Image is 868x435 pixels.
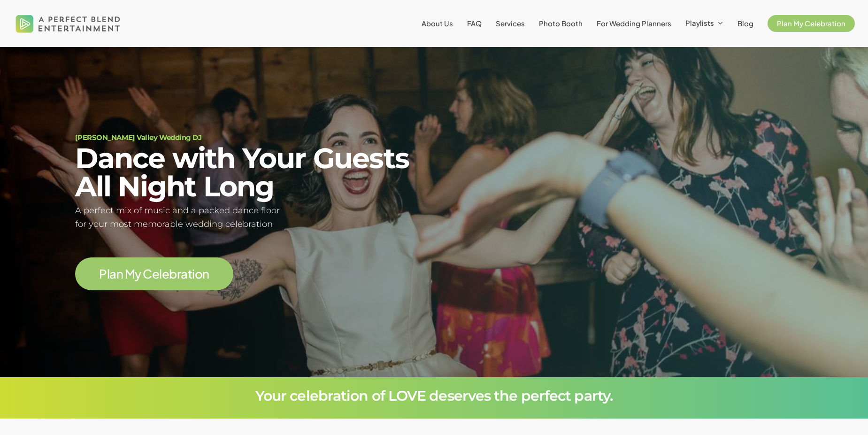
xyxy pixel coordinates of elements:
span: M [125,268,135,280]
span: e [162,268,169,280]
span: FAQ [467,19,482,28]
a: Plan My Celebration [768,20,855,27]
a: For Wedding Planners [597,20,671,27]
span: Playlists [685,18,714,27]
span: Blog [737,19,753,28]
span: y [135,268,141,280]
a: Plan My Celebration [99,267,209,280]
span: b [169,268,177,280]
span: n [202,268,209,280]
span: r [177,268,181,280]
h5: A perfect mix of music and a packed dance floor for your most memorable wedding celebration [75,204,422,231]
span: o [195,268,202,280]
a: Playlists [685,19,723,28]
span: P [99,268,107,280]
span: t [188,268,192,280]
span: e [152,268,159,280]
a: About Us [422,20,453,27]
a: FAQ [467,20,482,27]
span: Photo Booth [539,19,583,28]
span: C [143,268,152,280]
span: a [109,268,116,280]
span: l [159,268,161,280]
span: About Us [422,19,453,28]
a: Photo Booth [539,20,583,27]
span: l [107,268,109,280]
a: Blog [737,20,753,27]
a: Services [496,20,525,27]
h3: Your celebration of LOVE deserves the perfect party. [75,389,793,403]
h1: [PERSON_NAME] Valley Wedding DJ [75,134,422,141]
span: i [192,268,194,280]
span: For Wedding Planners [597,19,671,28]
span: Services [496,19,525,28]
span: n [116,268,123,280]
span: Plan My Celebration [777,19,845,28]
span: a [181,268,187,280]
img: A Perfect Blend Entertainment [13,7,123,40]
h2: Dance with Your Guests All Night Long [75,144,422,201]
